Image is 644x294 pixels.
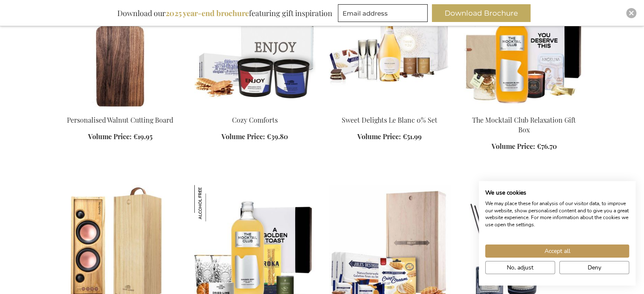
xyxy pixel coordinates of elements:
p: We may place these for analysis of our visitor data, to improve our website, show personalised co... [485,200,629,228]
span: Volume Price: [357,132,401,141]
span: No, adjust [507,263,533,272]
input: Email address [338,4,428,22]
a: Sweet Delights Le Blanc 0% Set [342,115,437,124]
img: The Mocktail Club Golden Gift Set [194,185,231,221]
span: Volume Price: [221,132,265,141]
button: Accept all cookies [485,245,629,258]
a: The Mocktail Club Relaxation Gift Box The Mocktail Club Relaxation Gift Box [464,105,585,113]
span: Volume Price: [492,142,535,151]
button: Adjust cookie preferences [485,261,555,274]
h2: We use cookies [485,189,629,197]
span: Deny [588,263,601,272]
button: Deny all cookies [559,261,629,274]
a: Cozy Comforts [194,105,315,113]
b: 2025 year-end brochure [166,8,249,18]
a: Personalised Walnut Cutting Board [60,105,181,113]
img: Close [629,11,634,16]
a: Sweet Delights Le Blanc 0% Set Sweet Delights Le Blanc 0% Set [329,105,450,113]
a: Volume Price: €39.80 [221,132,288,142]
span: €39.80 [267,132,288,141]
a: Volume Price: €51.99 [357,132,422,142]
div: Download our featuring gift inspiration [113,4,336,22]
a: The Mocktail Club Relaxation Gift Box [472,115,576,134]
span: €76.70 [537,142,557,151]
form: marketing offers and promotions [338,4,430,25]
div: Close [626,8,636,18]
span: Volume Price: [88,132,132,141]
button: Download Brochure [432,4,531,22]
a: Cozy Comforts [232,115,278,124]
span: €51.99 [403,132,422,141]
span: Accept all [544,247,570,256]
a: Volume Price: €76.70 [492,142,557,151]
a: Personalised Walnut Cutting Board [67,115,173,124]
span: €19.95 [133,132,152,141]
a: Volume Price: €19.95 [88,132,152,142]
